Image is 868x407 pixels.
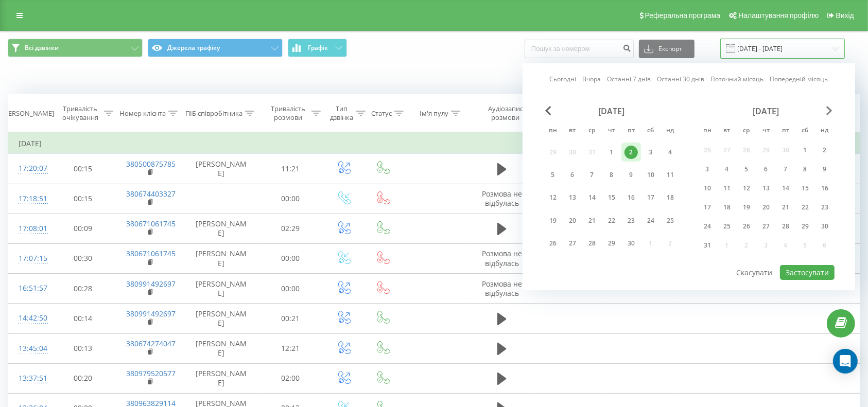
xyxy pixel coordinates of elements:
[59,104,101,122] div: Тривалість очікування
[698,181,717,196] div: пн 10 лип 2023 р.
[798,144,812,157] div: 1
[550,75,577,84] a: Сьогодні
[779,182,792,195] div: 14
[19,339,40,359] div: 13:45:04
[566,237,579,250] div: 27
[126,279,176,289] a: 380991492697
[664,191,677,205] div: 18
[644,146,657,159] div: 3
[25,44,59,52] span: Всі дзвінки
[815,143,835,158] div: нд 2 лип 2023 р.
[737,219,756,234] div: ср 26 лип 2023 р.
[756,219,776,234] div: чт 27 лип 2023 р.
[795,219,815,234] div: сб 29 лип 2023 р.
[621,211,641,230] div: пт 23 черв 2023 р.
[740,163,753,176] div: 5
[50,363,116,393] td: 00:20
[759,163,773,176] div: 6
[701,220,714,233] div: 24
[480,104,531,122] div: Аудіозапис розмови
[545,123,561,139] abbr: понеділок
[740,220,753,233] div: 26
[258,363,324,393] td: 02:00
[795,162,815,177] div: сб 8 лип 2023 р.
[50,243,116,273] td: 00:30
[664,146,677,159] div: 4
[50,154,116,184] td: 00:15
[482,189,522,208] span: Розмова не відбулась
[701,182,714,195] div: 10
[19,278,40,298] div: 16:51:57
[126,309,176,318] a: 380991492697
[605,237,618,250] div: 29
[624,237,638,250] div: 30
[795,181,815,196] div: сб 15 лип 2023 р.
[184,154,258,184] td: [PERSON_NAME]
[818,201,831,214] div: 23
[818,144,831,157] div: 2
[126,368,176,378] a: 380979520577
[621,188,641,207] div: пт 16 черв 2023 р.
[420,109,448,118] div: Ім'я пулу
[698,162,717,177] div: пн 3 лип 2023 р.
[664,214,677,227] div: 25
[624,146,638,159] div: 2
[664,168,677,182] div: 11
[641,143,661,162] div: сб 3 черв 2023 р.
[817,123,832,139] abbr: неділя
[700,123,715,139] abbr: понеділок
[739,123,754,139] abbr: середа
[719,123,735,139] abbr: вівторок
[776,200,795,215] div: пт 21 лип 2023 р.
[50,274,116,304] td: 00:28
[19,219,40,239] div: 17:08:01
[798,182,812,195] div: 15
[585,237,599,250] div: 28
[740,182,753,195] div: 12
[731,265,778,280] button: Скасувати
[267,104,309,122] div: Тривалість розмови
[482,279,522,298] span: Розмова не відбулась
[661,166,680,185] div: нд 11 черв 2023 р.
[720,182,734,195] div: 11
[698,219,717,234] div: пн 24 лип 2023 р.
[19,189,40,209] div: 17:18:51
[798,220,812,233] div: 29
[663,123,678,139] abbr: неділя
[258,333,324,363] td: 12:21
[605,146,618,159] div: 1
[582,234,602,253] div: ср 28 черв 2023 р.
[737,200,756,215] div: ср 19 лип 2023 р.
[566,214,579,227] div: 20
[701,239,714,252] div: 31
[643,123,658,139] abbr: субота
[717,181,737,196] div: вт 11 лип 2023 р.
[602,211,621,230] div: чт 22 черв 2023 р.
[776,219,795,234] div: пт 28 лип 2023 р.
[126,249,176,258] a: 380671061745
[50,214,116,243] td: 00:09
[525,40,634,58] input: Пошук за номером
[641,188,661,207] div: сб 17 черв 2023 р.
[779,220,792,233] div: 28
[698,238,717,253] div: пн 31 лип 2023 р.
[797,123,813,139] abbr: субота
[605,168,618,182] div: 8
[624,168,638,182] div: 9
[543,188,563,207] div: пн 12 черв 2023 р.
[778,123,793,139] abbr: п’ятниця
[371,109,392,118] div: Статус
[258,214,324,243] td: 02:29
[583,75,601,84] a: Вчора
[148,39,283,57] button: Джерела трафіку
[740,201,753,214] div: 19
[661,143,680,162] div: нд 4 черв 2023 р.
[826,106,832,115] span: Next Month
[815,162,835,177] div: нд 9 лип 2023 р.
[258,243,324,273] td: 00:00
[607,75,651,84] a: Останні 7 днів
[184,243,258,273] td: [PERSON_NAME]
[836,11,854,20] span: Вихід
[756,200,776,215] div: чт 20 лип 2023 р.
[770,75,828,84] a: Попередній місяць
